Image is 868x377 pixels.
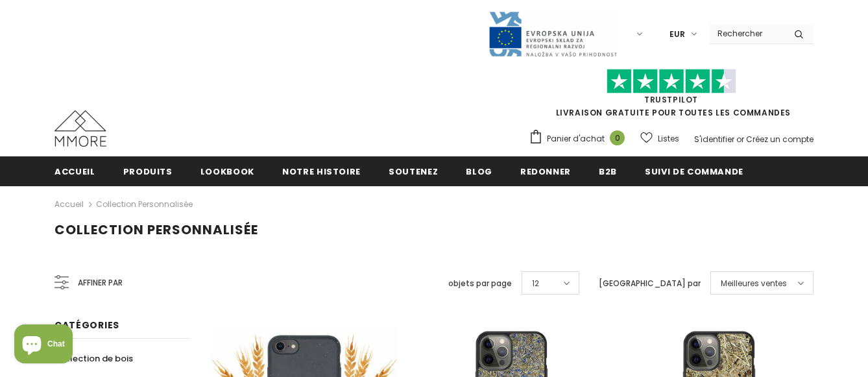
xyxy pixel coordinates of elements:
[10,324,77,367] inbox-online-store-chat: Shopify online store chat
[599,277,701,290] label: [GEOGRAPHIC_DATA] par
[123,156,173,186] a: Produits
[645,165,743,178] span: Suivi de commande
[123,165,173,178] span: Produits
[640,127,679,150] a: Listes
[466,156,492,186] a: Blog
[721,277,787,290] span: Meilleures ventes
[54,319,119,332] span: Catégories
[694,134,734,145] a: S'identifier
[282,165,361,178] span: Notre histoire
[54,165,95,178] span: Accueil
[54,110,106,147] img: Cas MMORE
[520,156,571,186] a: Redonner
[645,156,743,186] a: Suivi de commande
[736,134,744,145] span: or
[282,156,361,186] a: Notre histoire
[54,156,95,186] a: Accueil
[520,165,571,178] span: Redonner
[529,75,814,118] span: LIVRAISON GRATUITE POUR TOUTES LES COMMANDES
[607,69,736,94] img: Faites confiance aux étoiles pilotes
[488,28,618,39] a: Javni Razpis
[448,277,512,290] label: objets par page
[389,165,438,178] span: soutenez
[466,165,492,178] span: Blog
[610,130,625,145] span: 0
[54,221,258,239] span: Collection personnalisée
[644,94,698,105] a: TrustPilot
[529,129,631,149] a: Panier d'achat 0
[200,156,254,186] a: Lookbook
[200,165,254,178] span: Lookbook
[599,156,617,186] a: B2B
[658,132,679,145] span: Listes
[96,199,193,210] a: Collection personnalisée
[54,197,84,212] a: Accueil
[488,10,618,58] img: Javni Razpis
[547,132,605,145] span: Panier d'achat
[532,277,539,290] span: 12
[710,24,784,43] input: Search Site
[599,165,617,178] span: B2B
[746,134,814,145] a: Créez un compte
[669,28,685,41] span: EUR
[389,156,438,186] a: soutenez
[54,347,133,370] a: Collection de bois
[78,276,123,290] span: Affiner par
[54,352,133,365] span: Collection de bois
